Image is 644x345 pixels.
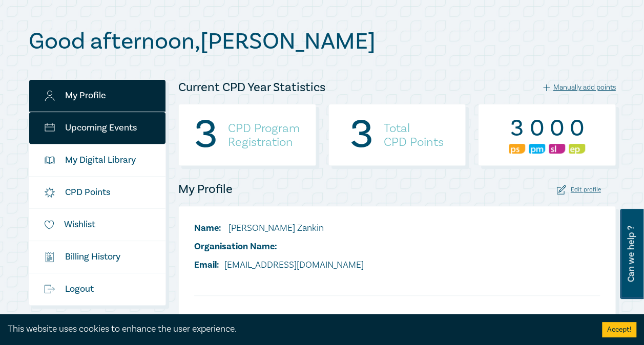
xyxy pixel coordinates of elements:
span: Organisation Name: [194,241,277,252]
div: This website uses cookies to enhance the user experience. [8,322,587,336]
div: Manually add points [543,83,616,92]
h4: Current CPD Year Statistics [178,79,325,96]
div: Edit profile [557,185,601,195]
img: Substantive Law [549,144,565,154]
img: Professional Skills [509,144,525,154]
div: 3 [509,115,525,142]
span: Can we help ? [626,215,636,293]
a: $Billing History [29,241,166,273]
h4: Total CPD Points [384,121,444,149]
a: My Digital Library [29,144,166,176]
button: Accept cookies [602,322,636,337]
img: Practice Management & Business Skills [529,144,545,154]
h4: CPD Program Registration [228,121,300,149]
tspan: $ [47,254,49,258]
div: 0 [529,115,545,142]
div: 3 [194,122,218,148]
a: Logout [29,273,166,305]
a: My Profile [29,80,166,112]
div: 0 [569,115,585,142]
a: CPD Points [29,177,166,208]
li: [EMAIL_ADDRESS][DOMAIN_NAME] [194,258,364,272]
h4: Practice Area Interests [194,311,600,328]
div: 3 [350,122,373,148]
a: Upcoming Events [29,112,166,144]
span: Email: [194,259,219,271]
h1: Good afternoon , [PERSON_NAME] [29,28,616,55]
span: Name: [194,222,221,234]
div: 0 [549,115,565,142]
a: Wishlist [29,209,166,241]
h4: My Profile [178,181,233,198]
li: [PERSON_NAME] Zankin [194,222,364,235]
img: Ethics & Professional Responsibility [569,144,585,154]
